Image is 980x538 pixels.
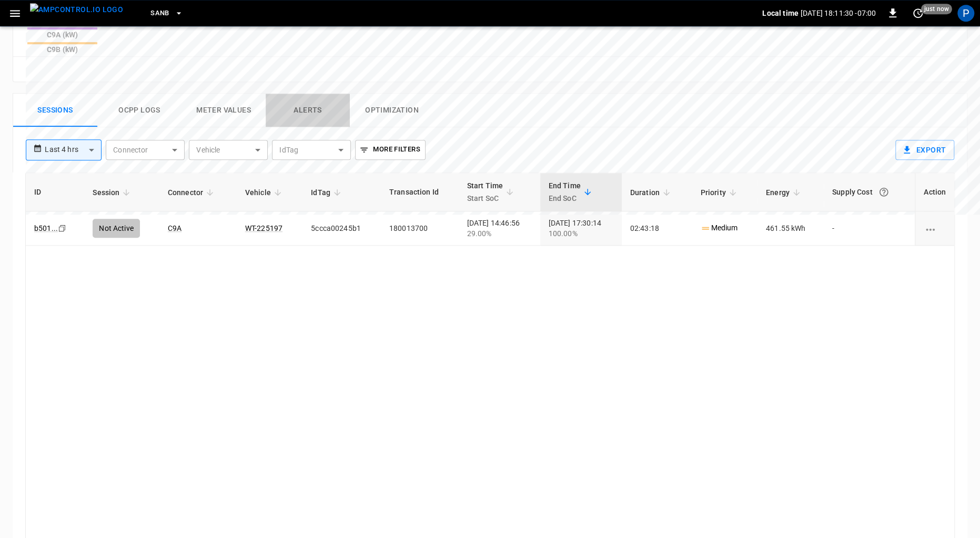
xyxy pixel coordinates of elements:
[355,140,425,160] button: More Filters
[801,8,876,18] p: [DATE] 18:11:30 -07:00
[910,5,926,22] button: set refresh interval
[311,186,344,199] span: IdTag
[467,179,503,205] div: Start Time
[26,173,84,211] th: ID
[245,186,285,199] span: Vehicle
[762,8,799,18] p: Local time
[45,140,102,160] div: Last 4 hrs
[30,3,123,16] img: ampcontrol.io logo
[924,223,946,234] div: charging session options
[921,4,952,14] span: just now
[895,140,954,160] button: Export
[549,179,594,205] span: End TimeEnd SoC
[350,94,434,127] button: Optimization
[766,186,803,199] span: Energy
[168,186,217,199] span: Connector
[700,186,739,199] span: Priority
[549,179,581,205] div: End Time
[266,94,350,127] button: Alerts
[915,173,954,211] th: Action
[467,179,517,205] span: Start TimeStart SoC
[93,186,133,199] span: Session
[874,182,893,201] button: The cost of your charging session based on your supply rates
[26,173,954,246] table: sessions table
[150,7,169,19] span: SanB
[832,182,906,201] div: Supply Cost
[549,192,581,205] p: End SoC
[630,186,673,199] span: Duration
[146,3,187,24] button: SanB
[13,94,97,127] button: Sessions
[181,94,266,127] button: Meter Values
[467,192,503,205] p: Start SoC
[381,173,459,211] th: Transaction Id
[97,94,181,127] button: Ocpp logs
[957,5,974,22] div: profile-icon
